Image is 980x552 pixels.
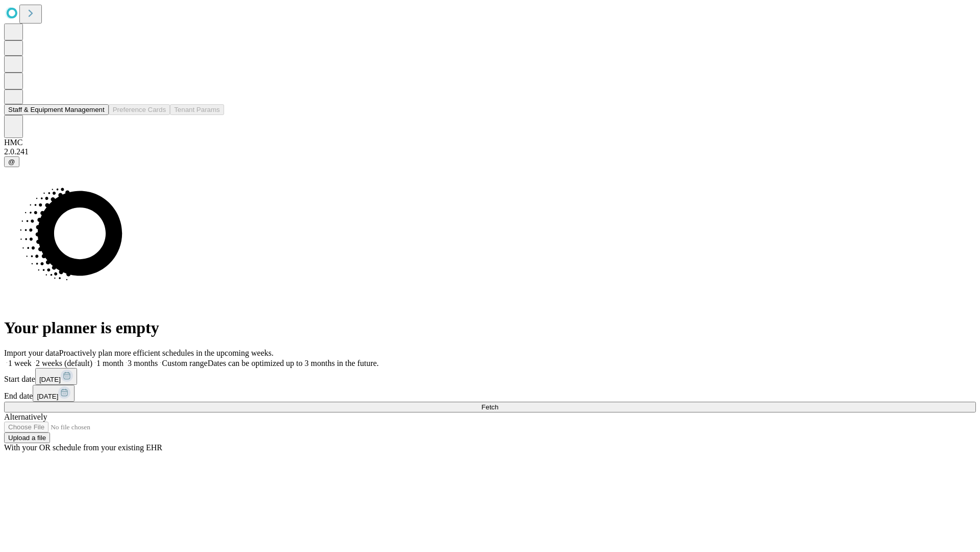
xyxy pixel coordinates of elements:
div: HMC [4,138,976,147]
span: 2 weeks (default) [36,359,92,367]
span: [DATE] [39,376,61,383]
span: Alternatively [4,412,47,421]
span: 1 month [96,359,124,367]
button: [DATE] [33,385,75,402]
span: 1 week [8,359,32,367]
div: 2.0.241 [4,147,976,156]
span: Proactively plan more efficient schedules in the upcoming weeks. [59,349,274,357]
button: Fetch [4,402,976,412]
div: End date [4,385,976,402]
button: Upload a file [4,432,50,443]
span: Fetch [481,403,498,411]
span: @ [8,158,15,166]
button: Preference Cards [109,104,170,115]
span: Custom range [162,359,207,367]
button: Tenant Params [170,104,224,115]
h1: Your planner is empty [4,318,976,337]
span: Dates can be optimized up to 3 months in the future. [208,359,379,367]
button: Staff & Equipment Management [4,104,109,115]
span: 3 months [128,359,158,367]
button: [DATE] [35,368,77,385]
div: Start date [4,368,976,385]
span: Import your data [4,349,59,357]
button: @ [4,156,19,167]
span: With your OR schedule from your existing EHR [4,443,162,452]
span: [DATE] [37,393,58,400]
